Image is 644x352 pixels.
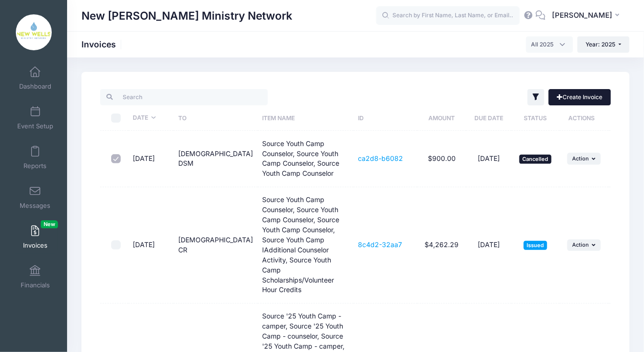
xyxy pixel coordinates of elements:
th: ID: activate to sort column ascending [354,105,417,131]
button: Action [567,239,601,251]
td: [DEMOGRAPHIC_DATA] DSM [173,131,258,187]
input: Search by First Name, Last Name, or Email... [376,6,520,25]
td: Source Youth Camp Counselor, Source Youth Camp Counselor, Source Youth Camp Counselor [258,131,354,187]
span: Action [572,241,589,248]
span: All 2025 [531,40,554,49]
span: Action [572,155,589,162]
td: $900.00 [417,131,466,187]
img: New Wells Ministry Network [16,14,52,50]
button: Year: 2025 [577,36,630,53]
span: Year: 2025 [586,41,616,48]
a: Reports [12,141,58,174]
input: Search [100,89,268,105]
th: Status: activate to sort column ascending [512,105,560,131]
span: All 2025 [526,36,573,53]
th: Amount: activate to sort column ascending [417,105,466,131]
h1: Invoices [81,39,124,49]
span: Issued [524,241,547,250]
th: Item Name: activate to sort column ascending [258,105,354,131]
a: ca2d8-b6082 [358,154,403,162]
span: Cancelled [519,155,552,164]
a: 8c4d2-32aa7 [358,240,402,249]
span: New [41,220,58,228]
span: [PERSON_NAME] [552,10,612,21]
td: [DATE] [128,187,173,304]
a: InvoicesNew [12,220,58,254]
td: $4,262.29 [417,187,466,304]
a: Dashboard [12,61,58,95]
span: Financials [21,281,50,289]
a: Messages [12,181,58,214]
a: Financials [12,260,58,294]
td: Source Youth Camp Counselor, Source Youth Camp Counselor, Source Youth Camp Counselor, Source You... [258,187,354,304]
span: Reports [23,162,46,170]
a: Event Setup [12,101,58,135]
span: Event Setup [17,122,53,130]
button: [PERSON_NAME] [546,5,630,27]
th: To: activate to sort column ascending [173,105,258,131]
th: Actions [560,105,609,131]
th: Due Date: activate to sort column ascending [466,105,511,131]
td: [DEMOGRAPHIC_DATA] CR [173,187,258,304]
td: [DATE] [466,131,511,187]
span: Dashboard [19,82,51,91]
h1: New [PERSON_NAME] Ministry Network [81,5,292,27]
span: Messages [20,202,50,210]
td: [DATE] [128,131,173,187]
td: [DATE] [466,187,511,304]
th: Date: activate to sort column ascending [128,105,173,131]
span: Invoices [23,241,47,250]
a: Create Invoice [549,89,611,105]
button: Action [567,153,601,164]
